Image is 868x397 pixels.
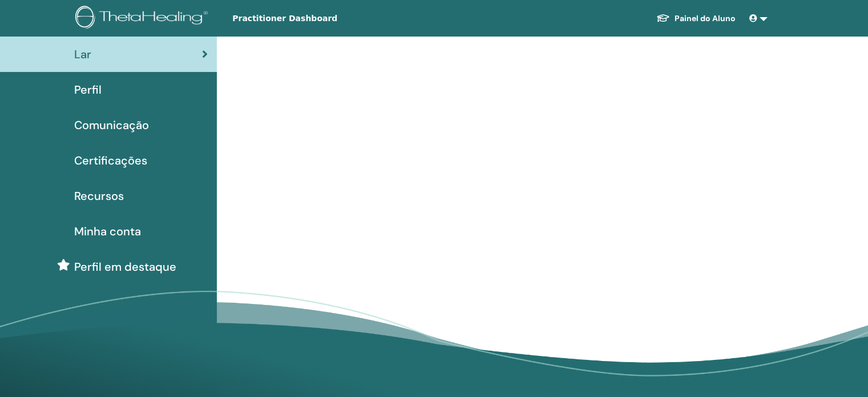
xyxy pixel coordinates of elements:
span: Practitioner Dashboard [232,13,403,25]
span: Perfil em destaque [74,258,176,275]
a: Painel do Aluno [647,8,745,29]
span: Minha conta [74,223,141,240]
img: logo.png [75,6,212,31]
span: Perfil [74,81,102,98]
span: Recursos [74,187,124,204]
img: graduation-cap-white.svg [656,13,670,23]
span: Certificações [74,152,147,169]
span: Lar [74,46,91,63]
span: Comunicação [74,117,149,134]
